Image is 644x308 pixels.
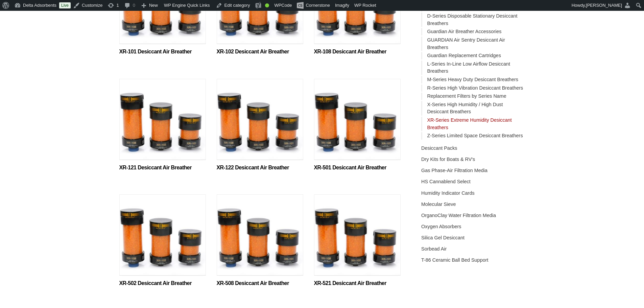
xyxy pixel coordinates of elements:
a: Dry Kits for Boats & RV's [421,157,475,162]
a: XR-121 Desiccant Air Breather [119,165,206,171]
a: Guardian Air Breather Accessories [427,29,501,34]
a: XR-101 Desiccant Air Breather [119,49,206,55]
a: XR-108 Desiccant Air Breather [314,49,401,55]
a: HS Cannablend Select [421,179,471,184]
a: XR-508 Desiccant Air Breather [217,281,303,286]
a: M-Series Heavy Duty Desiccant Breathers [427,77,518,82]
a: GUARDIAN Air Sentry Desiccant Air Breathers [427,37,505,50]
a: T-86 Ceramic Ball Bed Support [421,257,488,263]
a: Gas Phase-Air Filtration Media [421,168,487,173]
a: D-Series Disposable Stationary Desiccant Breathers [427,13,517,26]
a: Molecular Sieve [421,202,456,207]
a: R-Series High Vibration Desiccant Breathers [427,85,523,91]
a: X-Series High Humidity / High Dust Desiccant Breathers [427,102,503,115]
a: Humidity Indicator Cards [421,190,475,196]
a: Desiccant Packs [421,145,457,151]
a: Oxygen Absorbers [421,224,461,229]
a: Silica Gel Desiccant [421,235,464,240]
a: XR-102 Desiccant Air Breather [217,49,303,55]
a: XR-521 Desiccant Air Breather [314,281,401,286]
a: Guardian Replacement Cartridges [427,53,501,58]
a: Live [59,2,71,8]
a: XR-502 Desiccant Air Breather [119,281,206,286]
a: Sorbead Air [421,246,447,252]
div: Good [265,3,269,7]
span: [PERSON_NAME] [586,3,622,8]
a: Z-Series Limited Space Desiccant Breathers [427,133,523,138]
a: XR-501 Desiccant Air Breather [314,165,401,171]
a: XR-Series Extreme Humidity Desiccant Breathers [427,117,511,130]
a: L-Series In-Line Low Airflow Desiccant Breathers [427,61,510,74]
a: OrganoClay Water Filtration Media [421,213,496,218]
a: XR-122 Desiccant Air Breather [217,165,303,171]
a: Replacement Filters by Series Name [427,93,506,99]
